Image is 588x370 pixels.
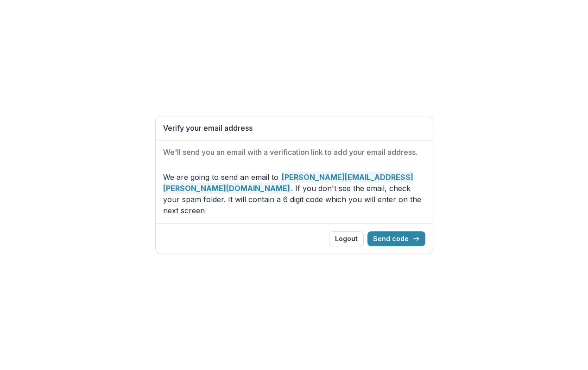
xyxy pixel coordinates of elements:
strong: [PERSON_NAME][EMAIL_ADDRESS][PERSON_NAME][DOMAIN_NAME] [163,172,413,194]
p: We are going to send an email to . If you don't see the email, check your spam folder. It will co... [163,172,425,216]
h1: Verify your email address [163,124,425,133]
button: Logout [329,231,364,246]
button: Send code [367,231,425,246]
h2: We'll send you an email with a verification link to add your email address. [163,148,425,157]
